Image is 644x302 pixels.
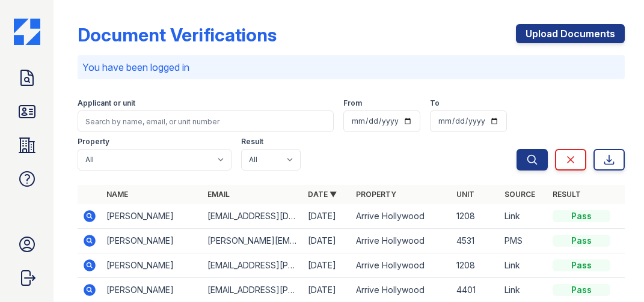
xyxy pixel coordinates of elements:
[203,204,303,229] td: [EMAIL_ADDRESS][DOMAIN_NAME]
[452,204,500,229] td: 1208
[303,229,351,253] td: [DATE]
[553,284,610,296] div: Pass
[516,24,625,43] a: Upload Documents
[356,190,396,199] a: Property
[82,60,620,74] p: You have been logged in
[452,253,500,278] td: 1208
[78,98,135,108] label: Applicant or unit
[553,259,610,271] div: Pass
[553,235,610,247] div: Pass
[303,204,351,229] td: [DATE]
[500,229,548,253] td: PMS
[351,204,452,229] td: Arrive Hollywood
[203,253,303,278] td: [EMAIL_ADDRESS][PERSON_NAME][PERSON_NAME][DOMAIN_NAME]
[456,190,474,199] a: Unit
[203,229,303,253] td: [PERSON_NAME][EMAIL_ADDRESS][DOMAIN_NAME]
[102,204,202,229] td: [PERSON_NAME]
[430,98,440,108] label: To
[343,98,362,108] label: From
[553,190,581,199] a: Result
[351,229,452,253] td: Arrive Hollywood
[102,229,202,253] td: [PERSON_NAME]
[303,253,351,278] td: [DATE]
[553,210,610,222] div: Pass
[241,137,263,146] label: Result
[207,190,230,199] a: Email
[500,253,548,278] td: Link
[14,19,40,45] img: CE_Icon_Blue-c292c112584629df590d857e76928e9f676e5b41ef8f769ba2f05ee15b207248.png
[78,110,334,132] input: Search by name, email, or unit number
[504,190,535,199] a: Source
[78,24,277,46] div: Document Verifications
[78,137,109,146] label: Property
[351,253,452,278] td: Arrive Hollywood
[102,253,202,278] td: [PERSON_NAME]
[106,190,128,199] a: Name
[500,204,548,229] td: Link
[452,229,500,253] td: 4531
[308,190,337,199] a: Date ▼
